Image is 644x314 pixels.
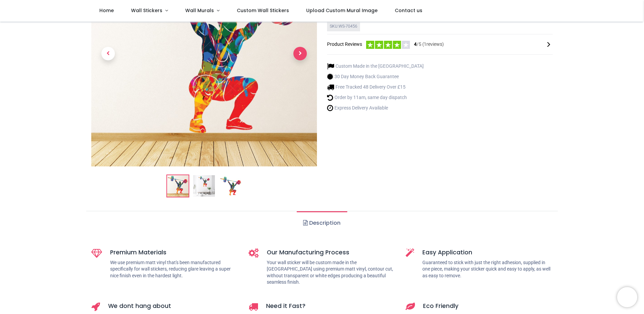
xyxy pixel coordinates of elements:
span: Custom Wall Stickers [237,7,289,14]
a: Description [297,211,347,235]
span: Wall Murals [185,7,214,14]
iframe: Brevo live chat [617,287,637,307]
li: Express Delivery Available [327,104,424,112]
span: Contact us [395,7,422,14]
p: We use premium matt vinyl that's been manufactured specifically for wall stickers, reducing glare... [110,259,238,279]
span: 4 [414,41,417,47]
span: /5 ( 1 reviews) [414,41,444,48]
span: Home [99,7,114,14]
p: Guaranteed to stick with just the right adhesion, supplied in one piece, making your sticker quic... [422,259,553,279]
h5: Premium Materials [110,248,238,257]
h5: Easy Application [422,248,553,257]
img: WS-70456-02 [193,175,215,197]
span: Next [293,47,307,60]
div: SKU: WS-70456 [327,22,360,31]
div: Product Reviews [327,40,553,49]
li: Custom Made in the [GEOGRAPHIC_DATA] [327,63,424,70]
span: Upload Custom Mural Image [306,7,378,14]
p: Your wall sticker will be custom made in the [GEOGRAPHIC_DATA] using premium matt vinyl, contour ... [267,259,396,286]
h5: Our Manufacturing Process [267,248,396,257]
h5: Eco Friendly [423,302,553,310]
li: 30 Day Money Back Guarantee [327,73,424,80]
h5: Need it Fast? [266,302,396,310]
h5: We dont hang about [108,302,238,310]
span: Wall Stickers [131,7,162,14]
img: Weight Lifting 4 Fitness Gym Wall Sticker [167,175,189,197]
li: Order by 11am, same day dispatch [327,94,424,101]
span: Previous [101,47,115,60]
li: Free Tracked 48 Delivery Over £15 [327,84,424,91]
img: WS-70456-03 [220,175,241,197]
